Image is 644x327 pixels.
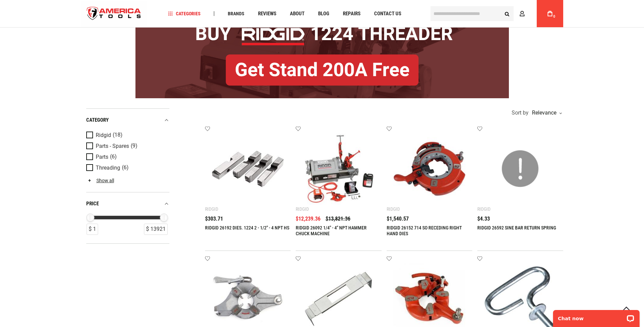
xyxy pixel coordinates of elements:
[131,143,137,149] span: (9)
[86,199,169,208] div: price
[477,216,490,222] span: $4.33
[374,11,401,16] span: Contact Us
[477,225,556,230] a: RIDGID 26592 SINE BAR RETURN SPRING
[530,110,562,116] div: Relevance
[296,225,367,236] a: RIDGID 26092 1/4" - 4" NPT HAMMER CHUCK MACHINE
[168,11,201,16] span: Categories
[113,132,123,138] span: (18)
[343,11,361,16] span: Repairs
[315,9,332,18] a: Blog
[512,110,529,116] span: Sort by
[296,216,320,222] span: $12,239.36
[549,306,644,327] iframe: LiveChat chat widget
[205,216,223,222] span: $303.71
[340,9,364,18] a: Repairs
[205,206,218,212] div: Ridgid
[302,133,375,205] img: RIDGID 26092 1/4
[86,116,169,125] div: category
[86,142,168,150] a: Parts - Spares (9)
[387,216,409,222] span: $1,540.57
[86,132,168,139] a: Ridgid (18)
[122,165,129,171] span: (6)
[86,108,169,244] div: Product Filters
[86,164,168,172] a: Threading (6)
[553,15,555,18] span: 0
[81,1,147,27] img: America Tools
[371,9,404,18] a: Contact Us
[290,11,305,16] span: About
[144,224,168,235] div: $ 13921
[484,133,556,205] img: RIDGID 26592 SINE BAR RETURN SPRING
[87,224,98,235] div: $ 1
[393,133,466,205] img: RIDGID 26152 714 SO RECEDING RIGHT HAND DIES
[165,9,204,18] a: Categories
[326,216,350,222] span: $13,821.36
[387,225,462,236] a: RIDGID 26152 714 SO RECEDING RIGHT HAND DIES
[96,143,129,149] span: Parts - Spares
[205,225,289,230] a: RIDGID 26192 DIES. 1224 2 - 1/2" - 4 NPT HS
[86,153,168,161] a: Parts (6)
[96,132,111,138] span: Ridgid
[135,8,509,98] img: BOGO: Buy RIDGID® 1224 Threader, Get Stand 200A Free!
[387,206,400,212] div: Ridgid
[96,165,120,171] span: Threading
[258,11,276,16] span: Reviews
[296,206,309,212] div: Ridgid
[86,178,114,183] a: Show all
[287,9,308,18] a: About
[318,11,329,16] span: Blog
[81,1,147,27] a: store logo
[212,133,284,205] img: RIDGID 26192 DIES. 1224 2 - 1/2
[225,9,247,18] a: Brands
[477,206,491,212] div: Ridgid
[228,11,244,16] span: Brands
[110,154,117,160] span: (6)
[96,154,108,160] span: Parts
[255,9,279,18] a: Reviews
[501,7,514,20] button: Search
